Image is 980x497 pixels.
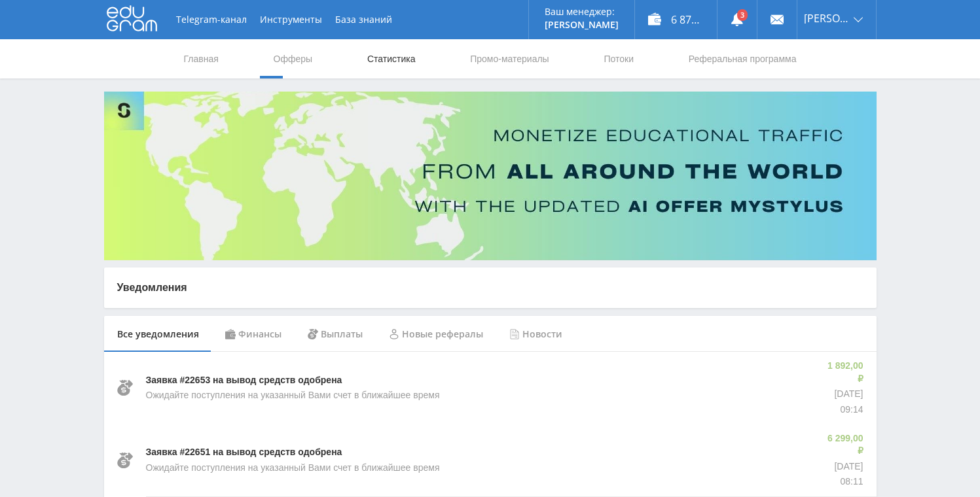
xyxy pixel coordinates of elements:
div: Все уведомления [104,316,212,352]
p: [PERSON_NAME] [545,20,619,30]
a: Главная [183,39,220,78]
a: Промо-материалы [469,39,550,78]
a: Потоки [602,39,635,78]
div: Финансы [212,316,295,352]
p: Уведомления [117,281,863,295]
p: Ожидайте поступления на указанный Вами счет в ближайшее время [146,462,440,475]
p: 08:11 [825,475,863,488]
img: Banner [104,92,877,260]
p: 09:14 [825,403,863,417]
p: Заявка #22653 на вывод средств одобрена [146,374,342,387]
a: Реферальная программа [687,39,798,78]
p: 1 892,00 ₽ [825,360,863,385]
p: [DATE] [825,460,863,473]
p: 6 299,00 ₽ [825,432,863,458]
a: Офферы [272,39,314,78]
p: Ожидайте поступления на указанный Вами счет в ближайшее время [146,389,440,402]
p: Заявка #22651 на вывод средств одобрена [146,446,342,459]
span: [PERSON_NAME] [804,13,850,24]
div: Новости [496,316,575,352]
p: Ваш менеджер: [545,7,619,17]
a: Статистика [366,39,417,78]
p: [DATE] [825,388,863,401]
div: Выплаты [295,316,376,352]
div: Новые рефералы [376,316,496,352]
